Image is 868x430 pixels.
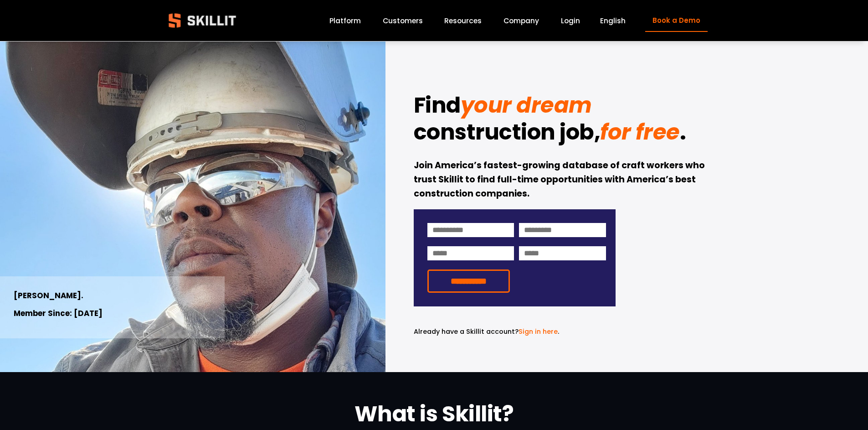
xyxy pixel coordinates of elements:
p: . [414,326,616,337]
a: Company [503,15,539,27]
a: Login [561,15,580,27]
em: for free [600,117,679,147]
a: Customers [383,15,423,27]
strong: Join America’s fastest-growing database of craft workers who trust Skillit to find full-time oppo... [414,159,707,199]
div: language picker [600,15,626,27]
img: Skillit [161,7,244,34]
strong: [PERSON_NAME]. [14,290,83,301]
a: folder dropdown [444,15,482,27]
a: Sign in here [519,327,558,336]
strong: What is Skillit? [354,399,514,429]
strong: Find [414,90,461,120]
a: Book a Demo [645,10,707,32]
a: Platform [329,15,361,27]
span: English [600,16,626,26]
strong: . [680,117,686,147]
strong: construction job, [414,117,601,147]
span: Already have a Skillit account? [414,327,519,336]
em: your dream [461,90,592,120]
span: Resources [444,16,482,26]
strong: Member Since: [DATE] [14,308,103,319]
